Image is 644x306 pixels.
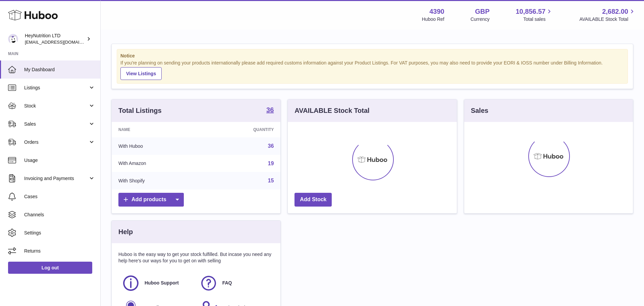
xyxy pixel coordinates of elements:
span: Returns [24,248,95,254]
span: Settings [24,230,95,236]
a: 19 [268,161,274,166]
strong: Notice [120,53,624,59]
div: HeyNutrition LTD [25,33,85,45]
a: Huboo Support [122,274,193,292]
span: Usage [24,157,95,164]
img: internalAdmin-4390@internal.huboo.com [8,34,18,44]
th: Name [112,122,204,137]
a: FAQ [200,274,271,292]
h3: Total Listings [118,106,162,115]
h3: Help [118,227,133,236]
a: 15 [268,178,274,183]
a: 2,682.00 AVAILABLE Stock Total [579,7,636,23]
span: FAQ [222,280,232,286]
div: Huboo Ref [422,16,444,23]
a: Add Stock [294,193,332,207]
a: 10,856.57 Total sales [516,7,553,23]
span: Cases [24,193,95,200]
strong: 36 [266,106,274,113]
p: Huboo is the easy way to get your stock fulfilled. But incase you need any help here's our ways f... [118,251,274,264]
span: Sales [24,121,88,127]
td: With Huboo [112,137,204,155]
th: Quantity [204,122,280,137]
a: 36 [268,143,274,149]
td: With Shopify [112,172,204,189]
span: 2,682.00 [602,7,628,16]
span: [EMAIL_ADDRESS][DOMAIN_NAME] [25,39,99,45]
span: Stock [24,103,88,109]
span: AVAILABLE Stock Total [579,16,636,23]
span: My Dashboard [24,67,95,73]
a: Log out [8,262,92,274]
span: Total sales [523,16,553,23]
div: If you're planning on sending your products internationally please add required customs informati... [120,60,624,80]
a: 36 [266,106,274,115]
span: Listings [24,85,88,91]
td: With Amazon [112,155,204,172]
h3: AVAILABLE Stock Total [294,106,369,115]
strong: 4390 [429,7,444,16]
div: Currency [471,16,490,23]
span: 10,856.57 [516,7,545,16]
span: Invoicing and Payments [24,175,88,182]
a: Add products [118,193,184,207]
h3: Sales [471,106,488,115]
strong: GBP [475,7,489,16]
span: Channels [24,212,95,218]
span: Orders [24,139,88,145]
span: Huboo Support [145,280,179,286]
a: View Listings [120,67,162,80]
